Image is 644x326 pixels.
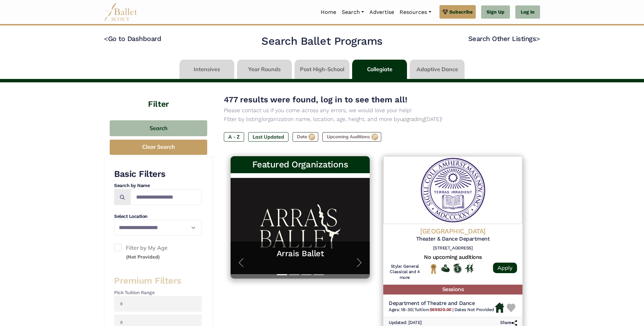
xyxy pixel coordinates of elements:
img: gem.svg [443,8,448,16]
span: Subscribe [449,8,473,16]
h6: Updated: [DATE] [389,320,422,326]
span: Tuition: [414,307,452,312]
span: Dates Not Provided [454,307,494,312]
img: In Person [465,264,473,272]
label: A - Z [224,132,244,142]
img: Offers Scholarship [453,264,461,273]
h5: Department of Theatre and Dance [389,300,494,307]
input: Search by names... [130,189,202,205]
a: Search [339,5,367,19]
h6: Share [500,320,517,326]
p: Please contact us if you come across any errors, we would love your help! [224,106,529,115]
button: Search [110,120,207,136]
a: Resources [397,5,434,19]
button: Slide 1 [277,271,287,279]
li: Post High-School [293,60,351,79]
span: 477 results were found, log in to see them all! [224,95,407,104]
label: Last Updated [248,132,288,142]
button: Slide 4 [314,271,324,279]
button: Slide 3 [301,271,312,279]
h4: Pick Tuition Range [114,289,202,296]
h4: Search by Name [114,182,202,189]
code: < [104,34,108,43]
label: Upcoming Auditions [322,132,381,142]
p: Filter by listing/organization name, location, age, height, and more by [DATE]! [224,115,529,124]
img: Offers Financial Aid [441,264,450,272]
a: Subscribe [439,5,476,19]
a: upgrading [400,116,425,122]
a: Search Other Listings> [468,35,540,43]
img: Housing Available [495,303,504,313]
h4: [GEOGRAPHIC_DATA] [389,227,517,236]
label: Filter by My Age [114,244,202,261]
h6: [STREET_ADDRESS] [389,245,517,251]
a: Sign Up [481,5,510,19]
code: > [536,34,540,43]
h5: Theater & Dance Department [389,236,517,243]
h3: Premium Filters [114,275,202,287]
h3: Featured Organizations [236,159,364,170]
li: Year Rounds [236,60,293,79]
li: Adaptive Dance [408,60,466,79]
h3: Basic Filters [114,168,202,180]
h4: Select Location [114,213,202,220]
a: Apply [493,263,517,273]
h5: Sessions [383,285,522,294]
img: National [429,264,438,274]
img: Logo [383,156,522,224]
span: Ages: 18-30 [389,307,412,312]
li: Collegiate [351,60,408,79]
a: Arrais Ballet [237,248,363,259]
label: Date [293,132,318,142]
h5: No upcoming auditions [389,254,517,261]
h6: Style: General Classical and 4 more [389,264,421,281]
button: Slide 2 [289,271,299,279]
img: Heart [507,304,515,312]
h6: | | [389,307,494,313]
a: Home [318,5,339,19]
h2: Search Ballet Programs [261,34,382,48]
a: Log In [515,5,540,19]
li: Intensives [178,60,236,79]
h4: Filter [104,82,213,110]
small: (Not Provided) [126,254,160,260]
button: Clear Search [110,140,207,155]
b: $69820.00 [430,307,451,312]
a: Advertise [367,5,397,19]
a: <Go to Dashboard [104,35,161,43]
